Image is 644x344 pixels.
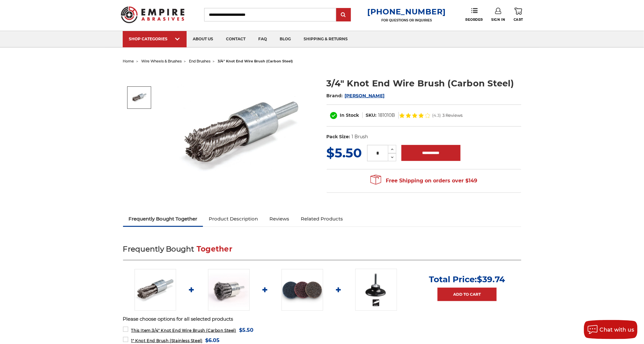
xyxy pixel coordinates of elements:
dd: 181010B [378,112,395,119]
a: Related Products [295,212,349,226]
span: Cart [514,18,523,22]
span: Together [197,244,232,253]
span: Frequently Bought [123,244,194,253]
a: faq [252,31,274,47]
a: Reorder [465,8,483,21]
p: Please choose options for all selected products [123,316,521,323]
span: (4.3) [432,113,441,117]
img: Twist Knot End Brush [131,90,147,106]
dt: Pack Size: [327,133,350,140]
a: [PHONE_NUMBER] [367,7,446,16]
a: shipping & returns [298,31,354,47]
span: In Stock [340,112,359,118]
span: $5.50 [327,145,362,161]
span: Sign In [492,18,505,22]
a: home [123,59,134,63]
dd: 1 Brush [352,133,368,140]
span: $39.74 [477,274,505,284]
a: Reviews [264,212,295,226]
span: Reorder [465,18,483,22]
span: 3/4" Knot End Wire Brush (Carbon Steel) [131,328,236,333]
strong: This Item: [131,328,152,333]
dt: SKU: [366,112,377,119]
span: Chat with us [600,327,634,333]
span: Free Shipping on orders over $149 [370,174,477,187]
span: 3/4" knot end wire brush (carbon steel) [218,59,293,63]
img: Twist Knot End Brush [135,269,176,311]
img: Empire Abrasives [121,2,185,27]
p: Total Price: [429,274,505,284]
span: 1" Knot End Brush (Stainless Steel) [131,338,202,343]
span: 3 Reviews [443,113,463,117]
a: Cart [514,8,523,22]
img: Twist Knot End Brush [178,70,306,198]
a: contact [220,31,252,47]
a: end brushes [189,59,211,63]
div: SHOP CATEGORIES [129,36,180,41]
p: FOR QUESTIONS OR INQUIRIES [367,18,446,22]
a: Add to Cart [438,288,497,301]
span: Brand: [327,93,343,99]
a: Product Description [203,212,264,226]
a: blog [274,31,298,47]
h1: 3/4" Knot End Wire Brush (Carbon Steel) [327,77,521,90]
input: Submit [337,9,350,21]
a: [PERSON_NAME] [345,93,384,99]
a: about us [187,31,220,47]
a: Frequently Bought Together [123,212,203,226]
button: Chat with us [584,320,638,339]
span: $5.50 [239,326,253,334]
a: wire wheels & brushes [142,59,182,63]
